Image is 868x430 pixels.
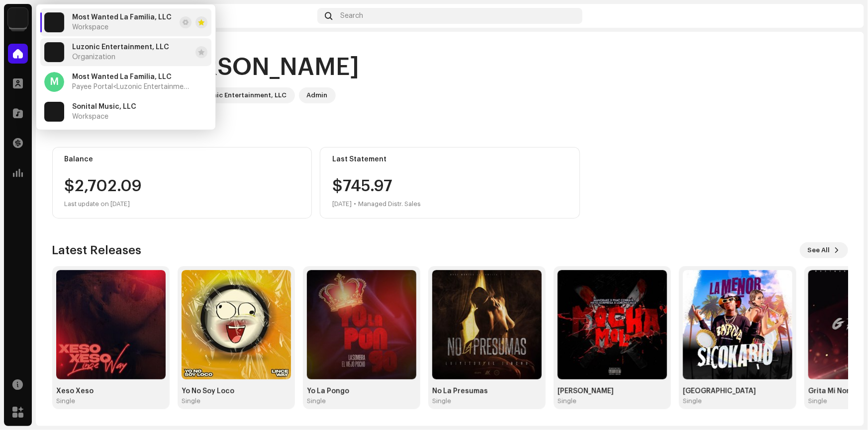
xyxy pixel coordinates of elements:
[52,242,142,258] h3: Latest Releases
[558,397,577,405] div: Single
[558,270,667,379] img: 4e2b5aa3-bef8-4f43-86fa-f658bb64a51e
[128,52,360,83] div: Hi, [PERSON_NAME]
[182,397,200,405] div: Single
[354,198,356,210] div: •
[836,8,852,24] img: 44baa359-e5fb-470a-8f2c-ea01345deccd
[72,83,192,91] span: Payee Portal <Luzonic Entertainment, LLC>
[65,155,300,163] div: Balance
[56,397,75,405] div: Single
[320,147,580,218] re-o-card-value: Last Statement
[558,387,667,395] div: [PERSON_NAME]
[307,387,416,395] div: Yo La Pongo
[332,155,568,163] div: Last Statement
[307,89,328,101] div: Admin
[307,270,416,379] img: c0fa6815-d107-4093-b946-52a21b143f18
[332,198,352,210] div: [DATE]
[72,113,108,121] span: Workspace
[683,270,792,379] img: a0321225-7903-4da2-8347-f61956a55f8f
[800,242,848,258] button: See All
[808,397,827,405] div: Single
[182,387,291,395] div: Yo No Soy Loco
[683,397,702,405] div: Single
[44,42,64,62] img: 3f8b1ee6-8fa8-4d5b-9023-37de06d8e731
[44,12,64,32] img: 3f8b1ee6-8fa8-4d5b-9023-37de06d8e731
[56,387,166,395] div: Xeso Xeso
[65,198,300,210] div: Last update on [DATE]
[683,387,792,395] div: [GEOGRAPHIC_DATA]
[72,53,115,61] span: Organization
[52,147,312,218] re-o-card-value: Balance
[432,270,542,379] img: db5c0537-55a8-4c12-a2ba-d53b67b54bfc
[432,397,451,405] div: Single
[72,23,108,31] span: Workspace
[44,102,64,122] img: 3f8b1ee6-8fa8-4d5b-9023-37de06d8e731
[113,83,210,90] span: <Luzonic Entertainment, LLC>
[307,397,326,405] div: Single
[72,43,169,51] span: Luzonic Entertainment, LLC
[72,103,136,111] span: Sonital Music, LLC
[72,13,172,21] span: Most Wanted La Familia, LLC
[197,89,287,101] div: Luzonic Entertainment, LLC
[56,270,166,379] img: e85761e1-f646-424b-9ebb-6825445cce96
[8,8,28,28] img: 3f8b1ee6-8fa8-4d5b-9023-37de06d8e731
[358,198,421,210] div: Managed Distr. Sales
[72,73,172,81] span: Most Wanted La Familia, LLC
[341,12,364,20] span: Search
[432,387,542,395] div: No La Presumas
[808,240,830,260] span: See All
[44,72,64,92] div: M
[182,270,291,379] img: ab95a7f1-3b9c-4f41-9799-36848c90ffa9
